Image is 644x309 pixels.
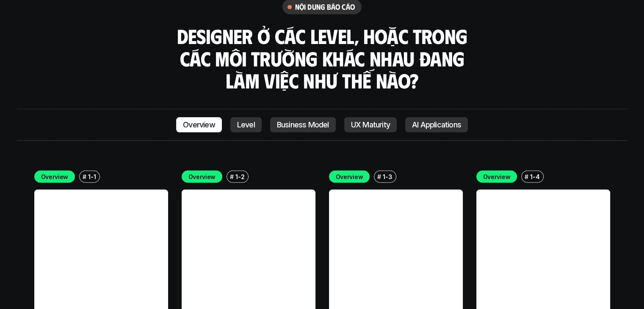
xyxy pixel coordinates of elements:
p: UX Maturity [351,121,390,129]
p: Overview [483,172,511,181]
h6: # [525,174,528,180]
p: 1-3 [383,172,392,181]
h6: nội dung báo cáo [295,2,355,12]
h6: # [377,174,381,180]
p: 1-2 [235,172,244,181]
h6: # [83,174,86,180]
p: Level [237,121,255,129]
h3: Designer ở các level, hoặc trong các môi trường khác nhau đang làm việc như thế nào? [174,25,470,92]
a: UX Maturity [344,117,397,132]
p: Overview [336,172,363,181]
p: AI Applications [412,121,461,129]
a: Business Model [270,117,336,132]
h6: # [230,174,234,180]
p: Overview [183,121,215,129]
a: Level [230,117,262,132]
a: Overview [176,117,222,132]
p: Overview [188,172,216,181]
p: 1-1 [88,172,96,181]
a: AI Applications [405,117,468,132]
p: 1-4 [530,172,539,181]
p: Overview [41,172,69,181]
p: Business Model [277,121,329,129]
